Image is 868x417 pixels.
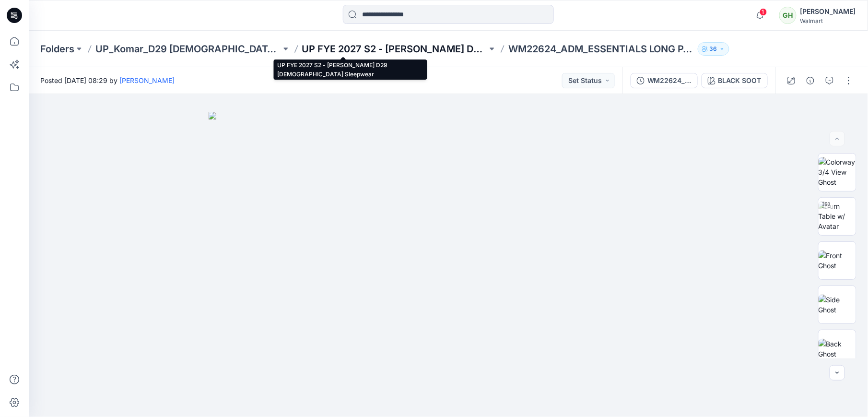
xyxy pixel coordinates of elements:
[40,75,175,85] span: Posted [DATE] 08:29 by
[698,42,729,56] button: 36
[647,75,692,86] div: WM22624_ADM_ESSENTIALS LONG PANT
[819,250,856,271] img: Front Ghost
[803,73,818,88] button: Details
[819,295,856,315] img: Side Ghost
[819,157,856,187] img: Colorway 3/4 View Ghost
[631,73,698,88] button: WM22624_ADM_ESSENTIALS LONG PANT
[710,44,717,54] p: 36
[800,6,856,17] div: [PERSON_NAME]
[718,75,762,86] div: BLACK SOOT
[40,42,74,56] a: Folders
[819,201,856,231] img: Turn Table w/ Avatar
[302,42,488,56] a: UP FYE 2027 S2 - [PERSON_NAME] D29 [DEMOGRAPHIC_DATA] Sleepwear
[702,73,768,88] button: BLACK SOOT
[819,339,856,359] img: Back Ghost
[119,76,175,84] a: [PERSON_NAME]
[95,42,281,56] a: UP_Komar_D29 [DEMOGRAPHIC_DATA] Sleep
[508,42,694,56] p: WM22624_ADM_ESSENTIALS LONG PANT_COLORWAY
[760,8,767,16] span: 1
[800,17,856,24] div: Walmart
[779,7,797,24] div: GH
